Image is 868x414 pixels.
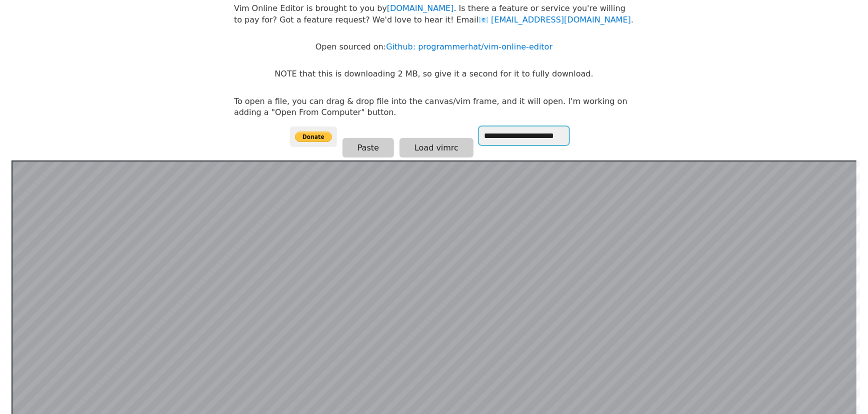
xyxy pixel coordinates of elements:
a: [DOMAIN_NAME] [387,3,454,13]
p: NOTE that this is downloading 2 MB, so give it a second for it to fully download. [274,68,593,79]
p: Vim Online Editor is brought to you by . Is there a feature or service you're willing to pay for?... [234,3,634,25]
a: Github: programmerhat/vim-online-editor [386,42,552,51]
button: Load vimrc [399,138,473,157]
a: [EMAIL_ADDRESS][DOMAIN_NAME] [478,15,631,24]
button: Paste [342,138,394,157]
p: Open sourced on: [315,41,552,52]
p: To open a file, you can drag & drop file into the canvas/vim frame, and it will open. I'm working... [234,96,634,118]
